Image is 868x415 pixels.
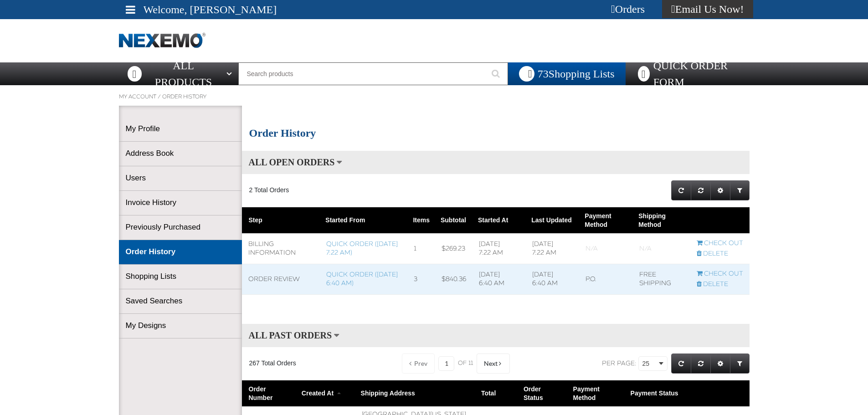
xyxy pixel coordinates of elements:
[524,385,543,401] a: Order Status
[242,157,335,167] h2: All Open Orders
[633,264,690,295] td: Free Shipping
[691,354,711,374] a: Reset grid action
[579,234,633,264] td: Blank
[481,389,496,397] a: Total
[223,62,238,85] button: Open All Products pages
[478,216,508,224] a: Started At
[671,354,691,374] a: Refresh grid action
[435,234,473,264] td: $269.23
[334,328,339,343] button: Manage grid views. Current view is All Past Orders
[145,57,221,90] span: All Products
[485,62,508,85] button: Start Searching
[126,124,235,134] a: My Profile
[730,180,750,200] a: Expand or Collapse Grid Filters
[248,240,314,257] div: Billing Information
[602,359,637,367] span: Per page:
[473,234,526,264] td: [DATE] 7:22 AM
[438,356,454,371] input: Current page number
[126,222,235,233] a: Previously Purchased
[531,216,572,224] a: Last Updated
[242,330,332,340] h2: All Past Orders
[119,33,205,49] a: Home
[526,264,579,295] td: [DATE] 6:40 AM
[249,216,262,224] span: Step
[626,62,753,85] a: Quick Order Form
[573,385,600,401] span: Payment Method
[441,216,466,224] a: Subtotal
[671,180,691,200] a: Refresh grid action
[248,275,314,284] div: Order Review
[249,128,316,139] span: Order History
[126,296,235,307] a: Saved Searches
[579,264,633,295] td: P.O.
[697,239,743,248] a: Continue checkout started from Quick Order (5/22/2025, 7:22 AM)
[508,62,626,85] button: You have 73 Shopping Lists. Open to view details
[126,247,235,257] a: Order History
[484,360,498,367] span: Next Page
[302,389,334,397] span: Created At
[249,385,273,401] a: Order Number
[126,272,235,282] a: Shopping Lists
[538,68,615,80] span: Shopping Lists
[407,234,435,264] td: 1
[249,359,296,368] div: 267 Total Orders
[697,270,743,278] a: Continue checkout started from Quick Order (6/30/2025, 6:40 AM)
[336,154,342,170] button: Manage grid views. Current view is All Open Orders
[710,354,730,374] a: Expand or Collapse Grid Settings
[538,68,549,80] strong: 73
[526,234,579,264] td: [DATE] 7:22 AM
[413,216,430,224] span: Items
[631,389,678,397] span: Payment Status
[162,93,206,100] a: Order History
[695,380,750,407] th: Row actions
[638,212,666,228] span: Shipping Method
[126,173,235,184] a: Users
[710,180,730,200] a: Expand or Collapse Grid Settings
[249,186,289,195] div: 2 Total Orders
[126,198,235,208] a: Invoice History
[119,93,750,100] nav: Breadcrumbs
[238,62,508,85] input: Search
[697,250,743,258] a: Delete checkout started from Quick Order (5/22/2025, 7:22 AM)
[691,180,711,200] a: Reset grid action
[633,234,690,264] td: Blank
[585,212,611,228] a: Payment Method
[119,33,205,49] img: Nexemo logo
[325,216,365,224] span: Started From
[697,280,743,289] a: Delete checkout started from Quick Order (6/30/2025, 6:40 AM)
[119,93,156,100] a: My Account
[473,264,526,295] td: [DATE] 6:40 AM
[690,207,750,234] th: Row actions
[642,359,657,369] span: 25
[326,240,398,256] a: Quick Order ([DATE] 7:22 AM)
[730,354,750,374] a: Expand or Collapse Grid Filters
[158,93,161,100] span: /
[361,389,415,397] span: Shipping Address
[326,271,398,287] a: Quick Order ([DATE] 6:40 AM)
[477,354,510,374] button: Next Page
[126,149,235,159] a: Address Book
[435,264,473,295] td: $840.36
[126,321,235,331] a: My Designs
[458,359,473,368] span: of 11
[302,389,335,397] a: Created At
[407,264,435,295] td: 3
